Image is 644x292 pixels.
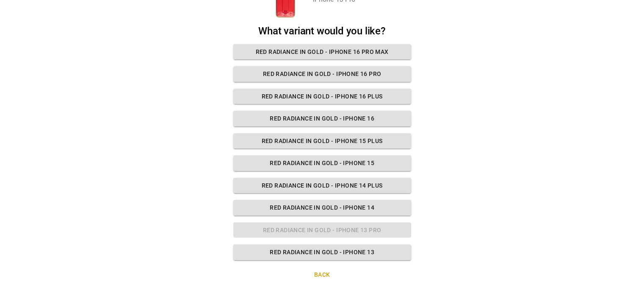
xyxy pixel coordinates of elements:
[233,111,411,126] button: Red Radiance in Gold - iPhone 16
[233,244,411,260] button: Red Radiance in Gold - iPhone 13
[233,155,411,171] button: Red Radiance in Gold - iPhone 15
[233,44,411,60] button: Red Radiance in Gold - iPhone 16 Pro Max
[233,200,411,216] button: Red Radiance in Gold - iPhone 14
[233,66,411,82] button: Red Radiance in Gold - iPhone 16 Pro
[233,89,411,104] button: Red Radiance in Gold - iPhone 16 Plus
[233,267,411,283] button: Back
[233,178,411,194] button: Red Radiance in Gold - iPhone 14 Plus
[233,133,411,149] button: Red Radiance in Gold - iPhone 15 Plus
[233,25,411,37] h2: What variant would you like?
